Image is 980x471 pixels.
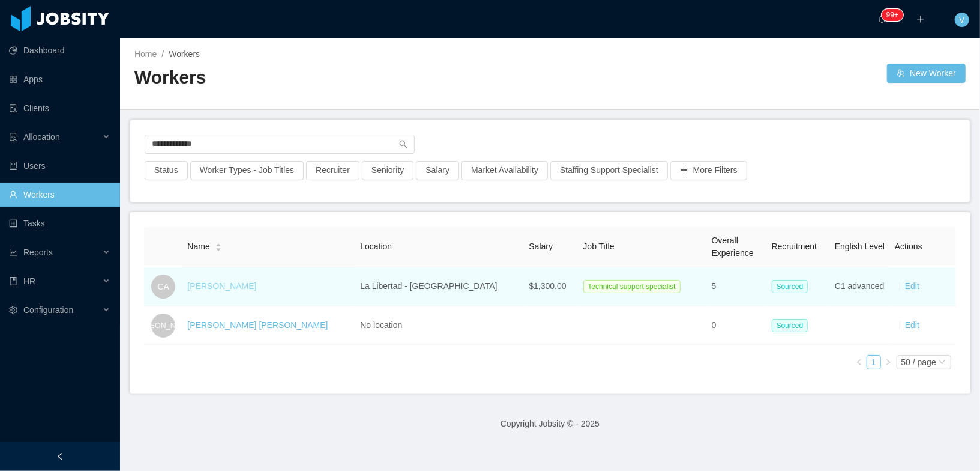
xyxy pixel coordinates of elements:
[901,356,936,369] div: 50 / page
[583,242,615,251] span: Job Title
[712,235,754,258] span: Overall Experience
[772,281,813,291] a: Sourced
[9,248,17,257] i: icon: line-chart
[134,65,550,90] h2: Workers
[416,161,459,180] button: Salary
[306,161,359,180] button: Recruiter
[895,242,922,251] span: Actions
[772,280,808,293] span: Sourced
[867,356,880,369] a: 1
[835,242,885,251] span: English Level
[157,275,169,299] span: CA
[187,320,328,330] a: [PERSON_NAME] [PERSON_NAME]
[959,13,964,27] span: V
[905,320,919,330] a: Edit
[355,306,524,345] td: No location
[190,161,304,180] button: Worker Types - Job Titles
[881,355,895,369] li: Next Page
[9,306,17,314] i: icon: setting
[187,281,256,291] a: [PERSON_NAME]
[878,15,886,23] i: icon: bell
[887,64,966,83] button: icon: usergroup-addNew Worker
[939,359,946,367] i: icon: down
[23,132,60,142] span: Allocation
[707,306,767,345] td: 0
[9,133,17,141] i: icon: solution
[772,319,808,332] span: Sourced
[169,49,200,59] span: Workers
[583,280,681,293] span: Technical support specialist
[9,38,110,62] a: icon: pie-chartDashboard
[707,267,767,306] td: 5
[772,242,817,251] span: Recruitment
[882,9,903,21] sup: 323
[215,246,221,250] i: icon: caret-down
[355,267,524,306] td: La Libertad - [GEOGRAPHIC_DATA]
[23,305,73,315] span: Configuration
[867,355,881,369] li: 1
[852,355,867,369] li: Previous Page
[670,161,747,180] button: icon: plusMore Filters
[905,281,919,291] a: Edit
[550,161,668,180] button: Staffing Support Specialist
[9,154,110,178] a: icon: robotUsers
[9,67,110,91] a: icon: appstoreApps
[830,267,890,306] td: C1 advanced
[9,211,110,235] a: icon: profileTasks
[772,320,813,330] a: Sourced
[187,240,209,253] span: Name
[885,359,892,366] i: icon: right
[23,276,35,286] span: HR
[215,242,222,250] div: Sort
[916,15,925,23] i: icon: plus
[120,403,980,445] footer: Copyright Jobsity © - 2025
[461,161,548,180] button: Market Availability
[529,281,566,291] span: $1,300.00
[23,248,53,257] span: Reports
[529,242,553,251] span: Salary
[9,183,110,207] a: icon: userWorkers
[134,49,157,59] a: Home
[9,96,110,120] a: icon: auditClients
[360,242,392,251] span: Location
[399,140,407,148] i: icon: search
[145,161,188,180] button: Status
[161,49,164,59] span: /
[362,161,413,180] button: Seniority
[133,315,194,336] span: [PERSON_NAME]
[9,277,17,285] i: icon: book
[215,242,221,246] i: icon: caret-up
[856,359,863,366] i: icon: left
